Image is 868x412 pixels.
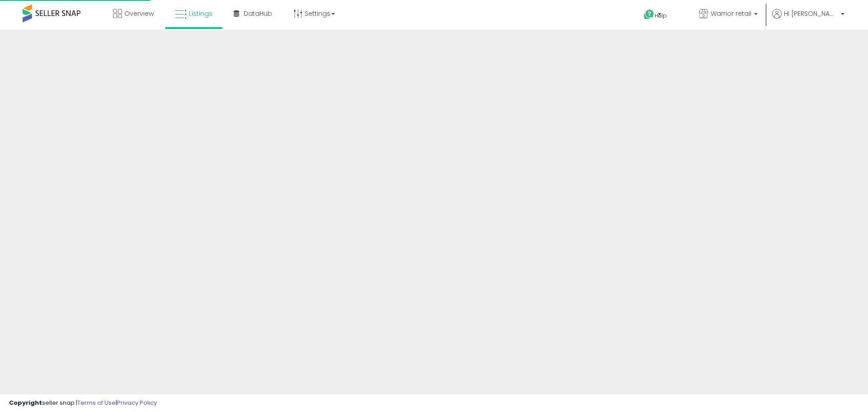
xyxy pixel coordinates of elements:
[117,398,157,407] a: Privacy Policy
[643,9,655,20] i: Get Help
[124,9,154,18] span: Overview
[711,9,751,18] span: Warrior retail
[189,9,212,18] span: Listings
[9,399,157,407] div: seller snap | |
[77,398,116,407] a: Terms of Use
[772,9,844,29] a: Hi [PERSON_NAME]
[784,9,838,18] span: Hi [PERSON_NAME]
[9,398,42,407] strong: Copyright
[244,9,272,18] span: DataHub
[655,12,667,19] span: Help
[637,2,684,29] a: Help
